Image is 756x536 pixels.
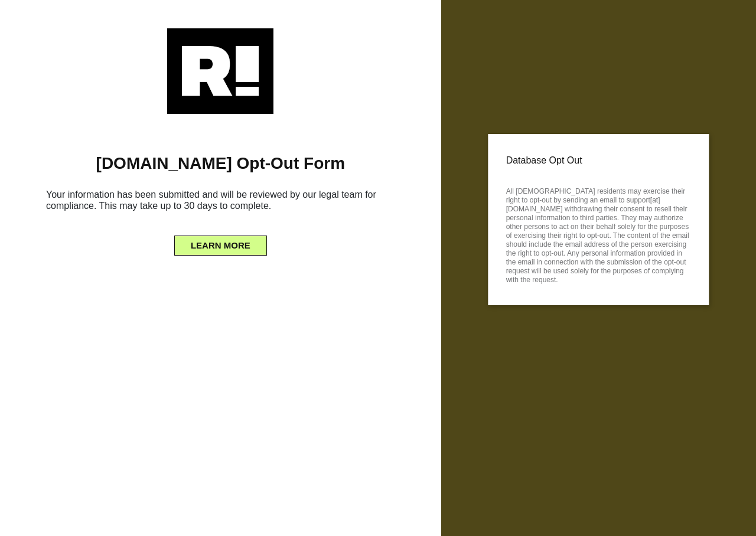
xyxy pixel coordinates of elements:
[174,237,267,247] a: LEARN MORE
[18,153,423,174] h1: [DOMAIN_NAME] Opt-Out Form
[506,184,691,285] p: All [DEMOGRAPHIC_DATA] residents may exercise their right to opt-out by sending an email to suppo...
[174,236,267,256] button: LEARN MORE
[18,184,423,221] h6: Your information has been submitted and will be reviewed by our legal team for compliance. This m...
[167,28,273,114] img: Retention.com
[506,152,691,169] p: Database Opt Out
